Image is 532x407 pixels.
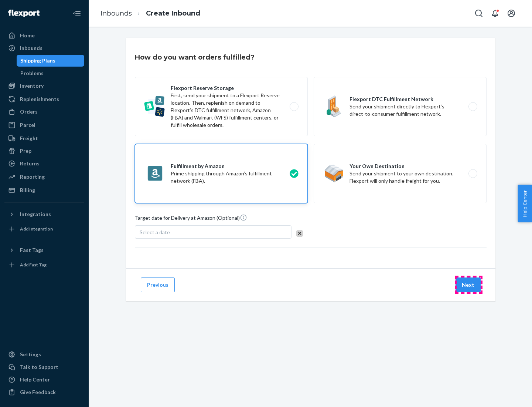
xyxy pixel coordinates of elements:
[20,363,58,371] div: Talk to Support
[456,277,481,292] button: Next
[146,9,200,17] a: Create Inbound
[20,95,59,103] div: Replenishments
[20,160,40,167] div: Returns
[135,53,255,62] h3: How do you want orders fulfilled?
[95,3,206,24] ol: breadcrumbs
[100,9,132,17] a: Inbounds
[20,246,44,254] div: Fast Tags
[4,171,84,183] a: Reporting
[4,158,84,169] a: Returns
[4,184,84,196] a: Billing
[471,6,486,21] button: Open Search Box
[4,106,84,118] a: Orders
[4,349,84,360] a: Settings
[4,93,84,105] a: Replenishments
[20,262,47,268] div: Add Fast Tag
[8,10,40,17] img: Flexport logo
[135,214,247,225] span: Target date for Delivery at Amazon (Optional)
[20,351,41,358] div: Settings
[4,119,84,131] a: Parcel
[17,67,85,79] a: Problems
[69,6,84,21] button: Close Navigation
[17,55,85,67] a: Shipping Plans
[20,173,45,181] div: Reporting
[141,277,175,292] button: Previous
[20,57,55,64] div: Shipping Plans
[20,388,56,396] div: Give Feedback
[20,135,38,142] div: Freight
[4,42,84,54] a: Inbounds
[504,6,519,21] button: Open account menu
[4,244,84,256] button: Fast Tags
[4,132,84,144] a: Freight
[20,376,50,383] div: Help Center
[20,147,31,155] div: Prep
[4,30,84,41] a: Home
[4,259,84,271] a: Add Fast Tag
[4,208,84,220] button: Integrations
[4,386,84,398] button: Give Feedback
[20,121,35,129] div: Parcel
[4,80,84,92] a: Inventory
[20,32,35,39] div: Home
[4,361,84,373] a: Talk to Support
[20,108,38,115] div: Orders
[20,226,53,232] div: Add Integration
[518,185,532,222] button: Help Center
[20,70,44,77] div: Problems
[4,223,84,235] a: Add Integration
[20,44,42,52] div: Inbounds
[488,6,502,21] button: Open notifications
[20,82,44,90] div: Inventory
[4,374,84,386] a: Help Center
[20,211,51,218] div: Integrations
[20,186,35,194] div: Billing
[4,145,84,157] a: Prep
[140,229,170,235] span: Select a date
